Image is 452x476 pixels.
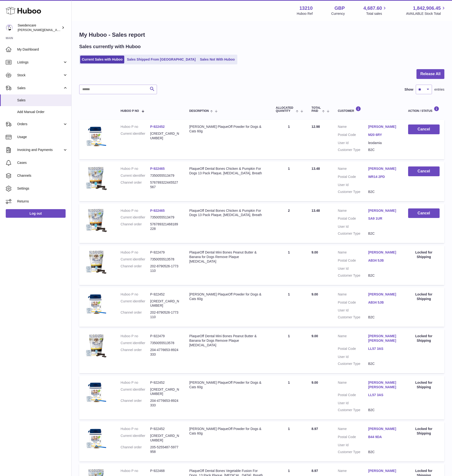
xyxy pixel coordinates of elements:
[79,43,141,50] h2: Sales currently with Huboo
[79,31,444,39] h1: My Huboo - Sales report
[121,469,150,473] dt: Huboo P no
[121,334,150,338] dt: Huboo P no
[368,216,398,221] a: SA9 1UR
[198,56,236,63] a: Sales Not With Huboo
[271,162,307,201] td: 1
[408,292,440,301] div: Locked for Shipping
[17,135,68,139] span: Usage
[84,292,108,316] img: $_57.JPG
[189,109,209,113] span: Description
[368,166,398,171] a: [PERSON_NAME]
[368,231,398,236] dd: B2C
[338,362,368,366] dt: Customer Type
[368,435,398,439] a: B44 9DA
[368,315,398,320] dd: B2C
[271,204,307,243] td: 2
[17,110,68,114] span: Add Manual Order
[150,299,180,308] dd: [CREDIT_CARD_NUMBER]
[368,273,398,278] dd: B2C
[366,11,387,16] span: Total sales
[6,24,13,31] img: daniel.corbridge@swedencare.co.uk
[150,180,180,189] dd: 576789322445527567
[271,329,307,373] td: 1
[368,300,398,305] a: AB34 5JB
[125,56,197,63] a: Sales Shipped From [GEOGRAPHIC_DATA]
[150,434,180,443] dd: [CREDIT_CARD_NUMBER]
[150,310,180,319] dd: 202-8790526-1773110
[84,124,108,148] img: $_57.JPG
[334,5,345,11] strong: GBP
[189,292,266,301] div: [PERSON_NAME] PlaqueOff Powder for Dogs & Cats 60g
[413,5,441,11] span: 1,842,906.45
[189,334,266,347] div: PlaqueOff Dental Mini Bones Peanut Butter & Banana for Dogs Remove Plaque [MEDICAL_DATA]
[405,87,413,92] label: Show
[17,199,68,204] span: Returns
[338,469,368,474] dt: Name
[338,308,368,313] dt: User Id
[338,141,368,145] dt: User Id
[17,86,63,90] span: Sales
[406,5,446,16] a: 1,842,906.45 AVAILABLE Stock Total
[189,427,266,436] div: [PERSON_NAME] PlaqueOff Powder for Dogs & Cats 60g
[406,11,446,16] span: AVAILABLE Stock Total
[17,186,68,191] span: Settings
[338,216,368,222] dt: Postal Code
[121,257,150,262] dt: Current identifier
[368,148,398,152] dd: B2C
[338,166,368,172] dt: Name
[150,380,180,385] dd: P-922452
[150,398,180,408] dd: 204-4776653-8924333
[84,250,108,274] img: $_57.JPG
[338,124,368,130] dt: Name
[312,250,318,254] span: 9.00
[150,292,180,297] dd: P-922452
[121,166,150,171] dt: Huboo P no
[121,445,150,454] dt: Channel order
[368,450,398,454] dd: B2C
[121,310,150,319] dt: Channel order
[338,292,368,298] dt: Name
[368,208,398,213] a: [PERSON_NAME]
[271,287,307,327] td: 1
[338,231,368,236] dt: Customer Type
[338,258,368,264] dt: Postal Code
[338,380,368,391] dt: Name
[338,300,368,306] dt: Postal Code
[150,173,180,178] dd: 7350055513479
[271,422,307,461] td: 1
[297,11,313,16] div: Huboo Ref
[338,250,368,256] dt: Name
[408,250,440,259] div: Locked for Shipping
[368,250,398,255] a: [PERSON_NAME]
[150,427,180,431] dd: P-922452
[150,469,180,473] dd: P-922468
[331,11,345,16] div: Currency
[408,334,440,343] div: Locked for Shipping
[368,133,398,137] a: M20 6RY
[408,106,440,113] div: Action / Status
[150,167,165,171] a: P-922465
[121,348,150,357] dt: Channel order
[150,209,165,212] a: P-922465
[368,258,398,263] a: AB34 5JB
[17,160,68,165] span: Cases
[276,106,294,113] span: ALLOCATED Quantity
[416,69,444,79] button: Release All
[121,398,150,408] dt: Channel order
[368,427,398,431] a: [PERSON_NAME]
[17,60,63,65] span: Listings
[121,180,150,189] dt: Channel order
[408,427,440,436] div: Locked for Shipping
[434,87,444,92] span: entries
[150,334,180,338] dd: P-922479
[408,166,440,176] button: Cancel
[338,401,368,405] dt: User Id
[189,166,266,176] div: PlaqueOff Dental Bones Chicken & Pumpkin For Dogs 13 Pack Plaque, [MEDICAL_DATA], Breath
[150,257,180,262] dd: 7350055513578
[150,264,180,273] dd: 202-8790526-1773110
[189,250,266,264] div: PlaqueOff Dental Mini Bones Peanut Butter & Banana for Dogs Remove Plaque [MEDICAL_DATA]
[121,109,139,113] span: Huboo P no
[189,208,266,217] div: PlaqueOff Dental Bones Chicken & Pumpkin For Dogs 13 Pack Plaque, [MEDICAL_DATA], Breath
[408,208,440,218] button: Cancel
[338,175,368,180] dt: Postal Code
